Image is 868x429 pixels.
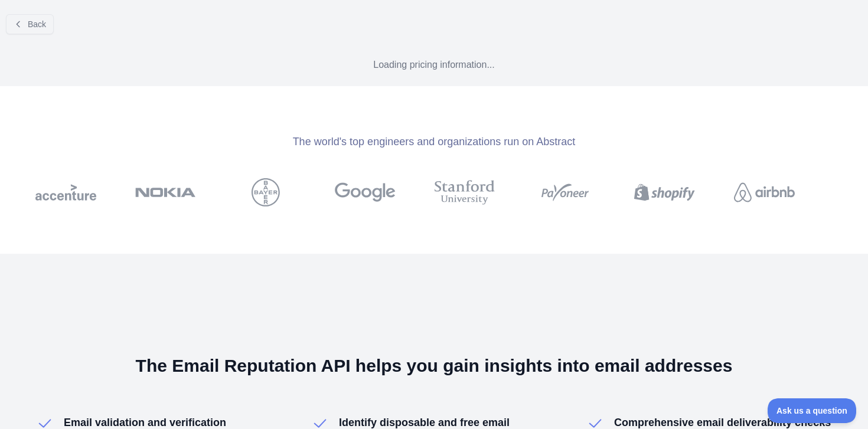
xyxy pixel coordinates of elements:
img: payoneer [537,178,593,207]
img: shopify [634,178,695,207]
img: google [335,178,396,207]
iframe: Toggle Customer Support [768,398,856,423]
img: airbnb [734,178,795,207]
img: stanford university [435,178,495,207]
